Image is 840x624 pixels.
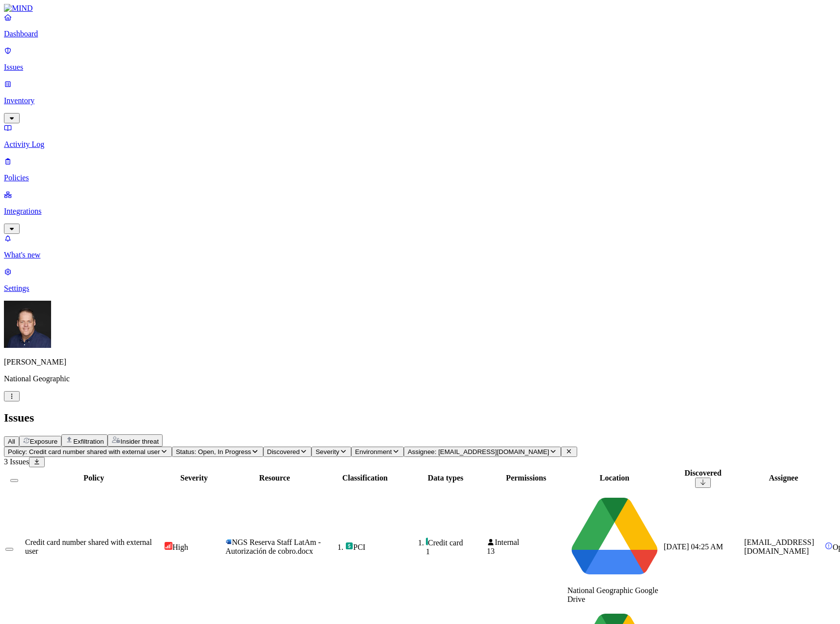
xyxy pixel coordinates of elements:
span: 3 Issues [4,457,29,466]
button: Select all [10,479,18,482]
p: Integrations [4,207,836,216]
p: National Geographic [4,374,836,383]
div: Permissions [487,474,565,482]
span: High [172,543,188,551]
img: MIND [4,4,33,13]
div: Severity [165,474,224,482]
span: All [8,438,15,445]
a: Issues [4,46,836,72]
div: Discovered [664,469,742,478]
span: Insider threat [120,438,159,445]
span: NGS Reserva Staff LatAm - Autorización de cobro.docx [225,538,321,555]
a: Dashboard [4,13,836,38]
div: Policy [25,474,163,482]
a: Activity Log [4,123,836,149]
div: Location [567,474,662,482]
span: National Geographic Google Drive [567,586,658,603]
a: Settings [4,267,836,293]
div: Assignee [744,474,823,482]
img: google-drive [567,490,662,584]
span: Severity [315,448,339,455]
a: Inventory [4,80,836,122]
a: Policies [4,157,836,182]
span: [EMAIL_ADDRESS][DOMAIN_NAME] [744,538,814,555]
img: microsoft-word [225,539,232,545]
div: Credit card [426,538,485,547]
div: Resource [225,474,324,482]
div: Data types [406,474,485,482]
img: pci [345,542,353,550]
p: Dashboard [4,29,836,38]
span: Discovered [267,448,300,455]
img: pci-line [426,538,428,545]
div: Internal [487,538,565,547]
img: status-open [825,542,833,550]
span: Policy: Credit card number shared with external user [8,448,160,455]
span: Exposure [30,438,57,445]
a: What's new [4,234,836,259]
span: Assignee: [EMAIL_ADDRESS][DOMAIN_NAME] [408,448,549,455]
p: What's new [4,251,836,259]
h2: Issues [4,411,836,425]
p: [PERSON_NAME] [4,358,836,367]
div: 1 [426,547,485,556]
a: MIND [4,4,836,13]
div: 13 [487,547,565,556]
img: severity-high [165,542,172,550]
p: Activity Log [4,140,836,149]
p: Inventory [4,96,836,105]
p: Settings [4,284,836,293]
span: Credit card number shared with external user [25,538,152,555]
a: Integrations [4,190,836,232]
p: Policies [4,173,836,182]
div: PCI [345,542,404,552]
p: Issues [4,63,836,72]
div: Classification [326,474,404,482]
span: Environment [355,448,392,455]
span: Status: Open, In Progress [176,448,251,455]
img: Mark DeCarlo [4,301,51,348]
span: Exfiltration [73,438,104,445]
button: Select row [5,548,13,551]
span: [DATE] 04:25 AM [664,542,723,551]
